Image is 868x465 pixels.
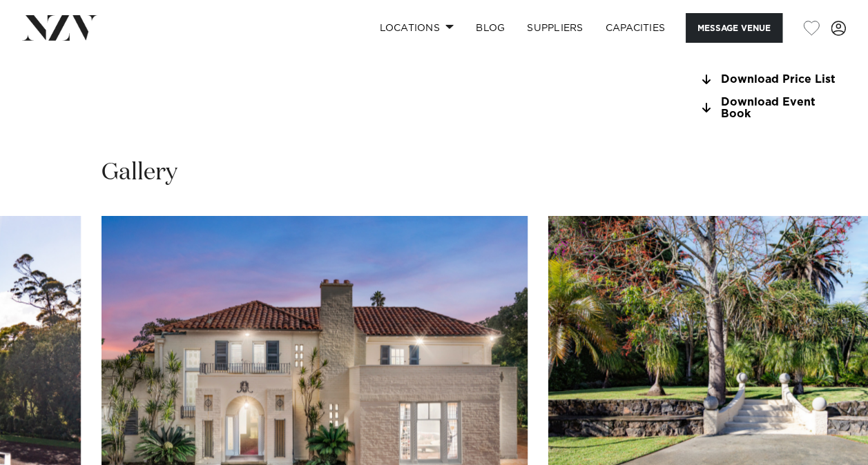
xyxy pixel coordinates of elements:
[595,13,677,43] a: Capacities
[698,73,848,86] a: Download Price List
[22,15,97,40] img: nzv-logo.png
[102,157,177,188] h2: Gallery
[686,13,782,43] button: Message Venue
[465,13,516,43] a: BLOG
[368,13,465,43] a: Locations
[516,13,594,43] a: SUPPLIERS
[698,96,848,119] a: Download Event Book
